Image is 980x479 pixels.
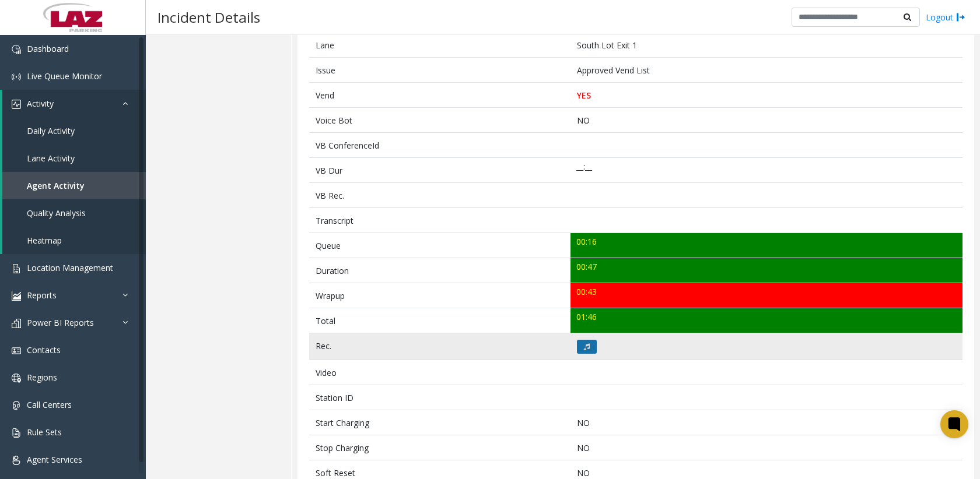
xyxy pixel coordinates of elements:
span: Lane Activity [27,153,75,164]
span: Reports [27,290,57,301]
p: NO [577,114,957,126]
td: VB ConferenceId [309,133,570,158]
img: 'icon' [12,291,21,301]
img: 'icon' [12,401,21,410]
td: 00:43 [570,283,963,308]
span: Rule Sets [27,427,62,438]
td: Queue [309,233,570,258]
img: 'icon' [12,319,21,328]
td: Station ID [309,385,570,410]
span: Contacts [27,344,61,355]
td: Voice Bot [309,108,570,133]
td: Transcript [309,208,570,233]
p: NO [577,417,957,429]
span: Location Management [27,262,113,273]
span: Call Centers [27,399,72,410]
span: Daily Activity [27,125,75,136]
img: 'icon' [12,100,21,109]
p: NO [577,442,957,454]
td: 01:46 [570,308,963,333]
td: Vend [309,83,570,108]
td: Start Charging [309,410,570,435]
td: Wrapup [309,283,570,308]
a: Heatmap [2,227,146,254]
img: 'icon' [12,428,21,438]
td: Video [309,360,570,385]
span: Agent Activity [27,180,85,191]
span: Heatmap [27,235,62,246]
span: Activity [27,98,54,109]
a: Activity [2,90,146,117]
a: Daily Activity [2,117,146,145]
td: __:__ [570,158,963,183]
span: Power BI Reports [27,317,94,328]
span: Dashboard [27,43,69,54]
img: 'icon' [12,45,21,54]
td: Rec. [309,333,570,360]
img: logout [956,11,965,23]
td: 00:47 [570,258,963,283]
a: Lane Activity [2,145,146,172]
img: 'icon' [12,456,21,465]
a: Logout [926,11,965,23]
p: YES [577,89,957,101]
td: Stop Charging [309,435,570,460]
p: NO [577,467,957,479]
img: 'icon' [12,264,21,273]
td: Issue [309,58,570,83]
td: VB Dur [309,158,570,183]
td: VB Rec. [309,183,570,208]
span: Agent Services [27,454,82,465]
span: Regions [27,372,57,383]
span: Live Queue Monitor [27,71,102,82]
img: 'icon' [12,374,21,383]
td: Lane [309,33,570,58]
td: 00:16 [570,233,963,258]
td: South Lot Exit 1 [570,33,963,58]
img: 'icon' [12,346,21,355]
h3: Incident Details [152,3,266,31]
td: Duration [309,258,570,283]
span: Quality Analysis [27,207,86,219]
td: Approved Vend List [570,58,963,83]
a: Quality Analysis [2,199,146,227]
td: Total [309,308,570,333]
img: 'icon' [12,72,21,82]
a: Agent Activity [2,172,146,199]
